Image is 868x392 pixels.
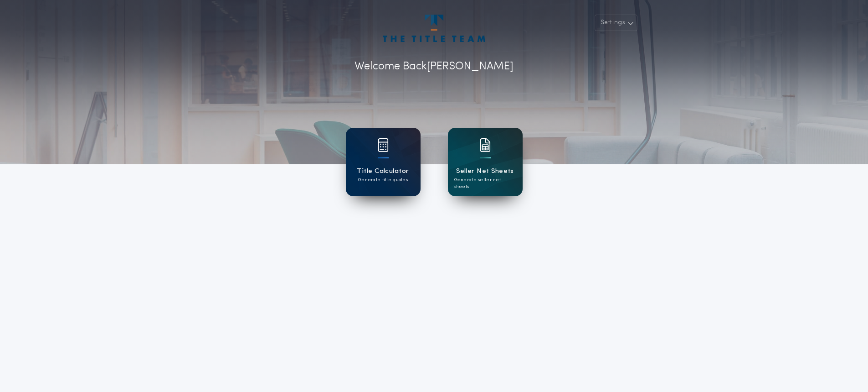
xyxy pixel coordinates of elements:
button: Settings [595,15,637,31]
p: Welcome Back [PERSON_NAME] [354,58,514,75]
img: account-logo [383,15,485,42]
p: Generate seller net sheets [454,177,516,190]
img: card icon [378,138,389,152]
h1: Title Calculator [357,166,409,177]
img: card icon [480,138,491,152]
a: card iconTitle CalculatorGenerate title quotes [346,128,421,196]
h1: Seller Net Sheets [456,166,514,177]
p: Generate title quotes [358,177,408,183]
a: card iconSeller Net SheetsGenerate seller net sheets [448,128,523,196]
